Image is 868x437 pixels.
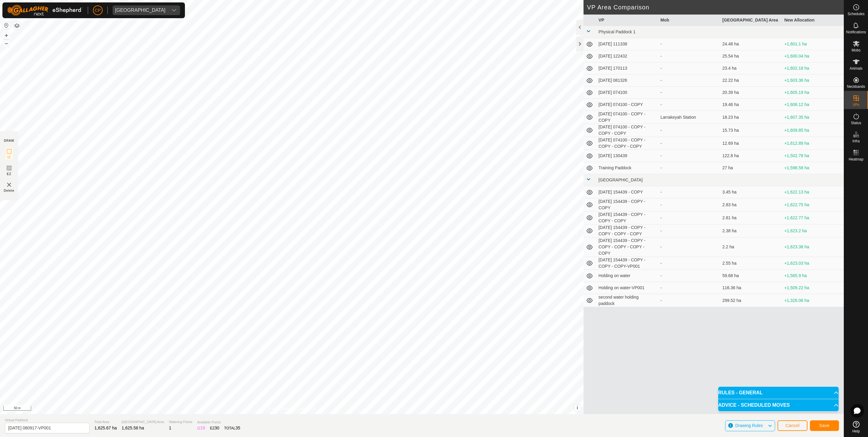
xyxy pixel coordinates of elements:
span: Delete [4,188,15,193]
td: [DATE] 170113 [596,62,658,74]
a: Contact Us [298,406,315,412]
td: [DATE] 074100 - COPY - COPY - COPY - COPY [596,137,658,150]
td: 25.54 ha [720,50,782,62]
div: TOTAL [224,425,240,431]
div: - [660,89,718,96]
div: - [660,101,718,108]
td: 122.8 ha [720,150,782,162]
td: second water holding paddock [596,294,658,307]
td: +1,622.77 ha [782,211,844,224]
span: i [577,405,578,410]
td: 299.52 ha [720,294,782,307]
span: ADVICE - SCHEDULED MOVES [718,403,790,408]
td: +1,602.18 ha [782,62,844,74]
button: i [574,405,581,411]
td: [DATE] 074100 - COPY [596,99,658,111]
td: [DATE] 111338 [596,38,658,50]
td: [DATE] 154439 - COPY - COPY - COPY - COPY [596,224,658,237]
th: Mob [658,15,720,26]
td: +1,607.35 ha [782,111,844,124]
span: Schedules [847,12,864,16]
td: 18.23 ha [720,111,782,124]
span: RULES - GENERAL [718,390,763,395]
span: 35 [235,425,240,430]
div: - [660,273,718,279]
span: 1,625.58 ha [122,425,144,430]
td: +1,622.75 ha [782,198,844,211]
div: - [660,127,718,134]
td: +1,565.9 ha [782,270,844,282]
td: 2.2 ha [720,237,782,257]
button: Save [810,420,839,431]
button: Cancel [778,420,807,431]
span: CP [95,7,100,14]
div: - [660,202,718,208]
td: +1,623.2 ha [782,224,844,237]
div: - [660,41,718,47]
div: Larrakeyah Station [660,114,718,121]
th: VP [596,15,658,26]
td: 19.46 ha [720,99,782,111]
td: [DATE] 154439 - COPY - COPY - COPY [596,211,658,224]
a: Privacy Policy [268,406,291,412]
td: 22.22 ha [720,74,782,87]
td: [DATE] 081326 [596,74,658,87]
div: - [660,228,718,234]
span: Watering Points [169,419,192,425]
div: EZ [210,425,219,431]
img: Gallagher Logo [7,5,83,16]
span: Notifications [846,30,866,34]
td: +1,623.38 ha [782,237,844,257]
span: Heatmap [849,157,863,161]
th: [GEOGRAPHIC_DATA] Area [720,15,782,26]
td: +1,603.36 ha [782,74,844,87]
div: - [660,140,718,147]
div: - [660,65,718,71]
span: Save [819,423,830,428]
td: [DATE] 074100 [596,87,658,99]
h2: VP Area Comparison [587,4,844,11]
span: 19 [200,425,205,430]
div: - [660,165,718,171]
td: Holding on water [596,270,658,282]
span: Drawing Rules [735,423,763,428]
div: - [660,285,718,291]
td: [DATE] 122432 [596,50,658,62]
td: 2.81 ha [720,211,782,224]
td: +1,606.12 ha [782,99,844,111]
td: [DATE] 074100 - COPY - COPY - COPY [596,124,658,137]
span: Virtual Paddock [5,418,90,423]
td: Holding on water-VP001 [596,282,658,294]
td: [DATE] 154439 - COPY - COPY [596,198,658,211]
div: - [660,260,718,267]
td: 3.45 ha [720,186,782,198]
td: 24.48 ha [720,38,782,50]
td: +1,609.85 ha [782,124,844,137]
span: EZ [7,172,12,176]
img: VP [5,181,13,188]
div: - [660,215,718,221]
span: [GEOGRAPHIC_DATA] [599,177,643,182]
td: +1,605.19 ha [782,87,844,99]
td: Training Paddock [596,162,658,174]
span: Total Area [94,419,117,425]
span: Available Points [197,420,240,425]
td: +1,502.78 ha [782,150,844,162]
td: 12.69 ha [720,137,782,150]
span: [GEOGRAPHIC_DATA] Area [122,419,164,425]
button: + [3,32,10,39]
button: Map Layers [13,22,21,29]
span: 30 [215,425,219,430]
span: VPs [853,103,859,107]
a: Help [844,419,868,435]
div: - [660,53,718,59]
span: Infra [852,139,860,143]
td: 116.36 ha [720,282,782,294]
td: 20.39 ha [720,87,782,99]
td: [DATE] 074100 - COPY - COPY [596,111,658,124]
span: Status [851,121,861,125]
button: – [3,40,10,47]
td: +1,601.1 ha [782,38,844,50]
td: +1,622.13 ha [782,186,844,198]
td: 27 ha [720,162,782,174]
